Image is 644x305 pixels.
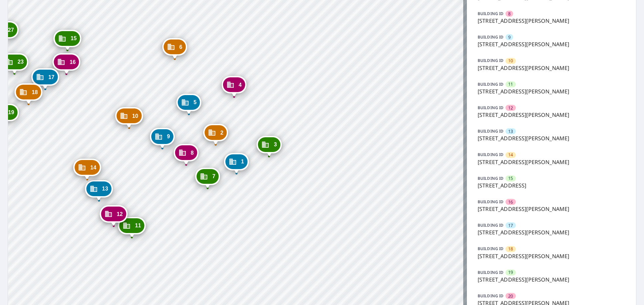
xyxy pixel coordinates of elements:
p: BUILDING ID [478,199,503,205]
span: 14 [508,152,513,158]
div: Dropped pin, building 23, Commercial property, 1235 John St Salinas, CA 93905 [0,53,28,74]
span: 9 [167,134,170,139]
p: BUILDING ID [478,81,503,87]
p: [STREET_ADDRESS][PERSON_NAME] [478,276,625,284]
span: 19 [8,110,14,115]
span: 18 [32,90,38,95]
div: Dropped pin, building 11, Commercial property, 20 John Cir Salinas, CA 93905 [118,217,146,238]
p: [STREET_ADDRESS][PERSON_NAME] [478,111,625,119]
span: 4 [238,82,241,87]
span: 17 [48,75,54,80]
p: [STREET_ADDRESS][PERSON_NAME] [478,134,625,142]
div: Dropped pin, building 6, Commercial property, 1160 John St Salinas, CA 93905 [162,38,187,59]
p: BUILDING ID [478,270,503,275]
span: 15 [70,36,76,41]
p: BUILDING ID [478,222,503,228]
p: [STREET_ADDRESS][PERSON_NAME] [478,228,625,236]
div: Dropped pin, building 8, Commercial property, 15 John Cir Salinas, CA 93905 [174,144,199,165]
div: Dropped pin, building 16, Commercial property, 1235 John St Salinas, CA 93905 [53,53,80,74]
span: 10 [508,58,513,64]
p: BUILDING ID [478,58,503,63]
div: Dropped pin, building 7, Commercial property, 19 John Cir Salinas, CA 93905 [195,168,220,188]
span: 2 [220,130,223,135]
p: BUILDING ID [478,246,503,251]
div: Dropped pin, building 4, Commercial property, 1260 John St Salinas, CA 93905 [221,76,246,97]
span: 7 [212,174,215,179]
p: [STREET_ADDRESS][PERSON_NAME] [478,17,625,25]
p: [STREET_ADDRESS][PERSON_NAME] [478,205,625,213]
span: 14 [90,165,96,170]
p: [STREET_ADDRESS][PERSON_NAME] [478,158,625,166]
span: 1 [241,159,244,164]
span: 9 [508,34,511,41]
div: Dropped pin, building 15, Commercial property, 1250 E Alisal St Salinas, CA 93905 [53,30,81,51]
div: Dropped pin, building 18, Commercial property, 1227 John St Salinas, CA 93905 [15,83,43,104]
span: 20 [508,293,513,299]
div: Dropped pin, building 2, Commercial property, 1260 John St Salinas, CA 93905 [203,124,228,145]
p: [STREET_ADDRESS][PERSON_NAME] [478,40,625,48]
div: Dropped pin, building 1, Commercial property, 1260 John St Salinas, CA 93905 [224,153,249,174]
div: Dropped pin, building 5, Commercial property, 1160 John St Salinas, CA 93905 [176,94,201,115]
span: 5 [194,100,197,105]
div: Dropped pin, building 13, Commercial property, 12 John Cir Salinas, CA 93905 [85,180,113,201]
span: 10 [132,113,138,119]
p: BUILDING ID [478,293,503,299]
p: [STREET_ADDRESS][PERSON_NAME] [478,64,625,72]
div: Dropped pin, building 9, Commercial property, 11 John Cir Salinas, CA 93905 [150,128,175,149]
span: 23 [17,59,23,64]
div: Dropped pin, building 14, Commercial property, 1228 John St Salinas, CA 93905 [73,159,101,179]
span: 16 [508,199,513,205]
div: Dropped pin, building 10, Commercial property, 7 John Cir Salinas, CA 93905 [115,107,143,128]
span: 15 [508,175,513,181]
p: BUILDING ID [478,34,503,40]
span: 8 [191,150,194,155]
p: [STREET_ADDRESS][PERSON_NAME] [478,252,625,260]
p: BUILDING ID [478,175,503,181]
span: 27 [8,27,14,32]
p: BUILDING ID [478,128,503,134]
span: 11 [508,81,513,87]
span: 11 [135,223,141,228]
span: 12 [508,105,513,111]
p: [STREET_ADDRESS] [478,181,625,189]
span: 18 [508,246,513,252]
p: BUILDING ID [478,11,503,16]
div: Dropped pin, building 17, Commercial property, 1235 John St Salinas, CA 93905 [31,68,59,89]
span: 3 [274,142,277,147]
span: 13 [102,186,108,191]
span: 17 [508,222,513,229]
p: BUILDING ID [478,105,503,110]
div: Dropped pin, building 12, Commercial property, 16 John Cir Salinas, CA 93905 [100,205,127,226]
span: 8 [508,11,511,17]
span: 13 [508,128,513,135]
span: 16 [70,60,76,65]
p: BUILDING ID [478,152,503,157]
p: [STREET_ADDRESS][PERSON_NAME] [478,87,625,95]
span: 19 [508,269,513,276]
span: 12 [117,212,123,217]
span: 6 [179,45,182,50]
div: Dropped pin, building 3, Commercial property, 1260 John St Salinas, CA 93905 [257,136,281,157]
